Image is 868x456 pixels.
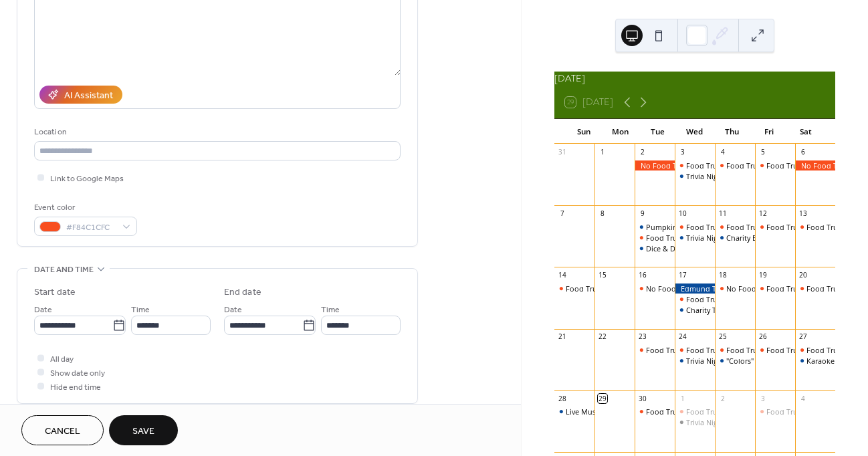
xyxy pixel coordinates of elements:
[50,172,124,186] span: Link to Google Maps
[565,119,602,144] div: Sun
[755,160,795,170] div: Food Truck: Strega Nona's Oven
[566,283,659,294] div: Food Truck: Waffle America
[686,356,725,366] div: Trivia Night
[726,345,823,355] div: Food Truck: Everyday Amore
[758,209,768,219] div: 12
[714,119,750,144] div: Thu
[755,283,795,294] div: Food Truck: Strega Nona's Oven
[638,271,647,280] div: 16
[798,209,808,219] div: 13
[755,407,795,417] div: Food Truck: Strega Nona's Oven
[646,283,697,294] div: No Food Truck
[34,201,134,215] div: Event color
[34,286,76,300] div: Start date
[678,332,687,342] div: 24
[678,394,687,403] div: 1
[50,352,74,366] span: All day
[726,233,793,243] div: Charity Bingo Night
[554,407,594,417] div: Live Music by Unwound
[675,294,715,304] div: Food Truck: Stubbie's Sausages
[675,356,715,366] div: Trivia Night
[646,222,718,232] div: Pumpkinywumpkiny!
[795,222,835,232] div: Food Truck: Eim Thai
[554,283,594,294] div: Food Truck: Waffle America
[558,209,567,219] div: 7
[598,332,607,342] div: 22
[224,303,242,317] span: Date
[635,160,675,170] div: No Food Truck
[675,305,715,315] div: Charity Trivia Night
[726,222,813,232] div: Food Truck:Twisted Tikka
[798,148,808,157] div: 6
[66,221,116,235] span: #F84C1CFC
[686,222,794,232] div: Food Truck: Stubbie's Sausages
[755,222,795,232] div: Food Truck: Strega Nona's Oven
[678,209,687,219] div: 10
[686,305,751,315] div: Charity Trivia Night
[598,271,607,280] div: 15
[638,209,647,219] div: 9
[64,89,113,103] div: AI Assistant
[566,407,647,417] div: Live Music by Unwound
[798,332,808,342] div: 27
[686,171,725,181] div: Trivia Night
[795,160,835,170] div: No Food Truck
[635,243,675,253] div: Dice & Drafts: Bunco Night!
[131,303,150,317] span: Time
[675,233,715,243] div: Trivia Night
[321,303,340,317] span: Time
[50,380,101,394] span: Hide end time
[646,233,743,243] div: Food Truck: Everyday Amore
[554,72,835,86] div: [DATE]
[795,345,835,355] div: Food Truck: Soul Spice
[675,171,715,181] div: Trivia Night
[558,148,567,157] div: 31
[718,394,728,403] div: 2
[726,356,798,366] div: "Colors" Music Bingo
[758,394,768,403] div: 3
[758,148,768,157] div: 5
[39,86,122,104] button: AI Assistant
[602,119,639,144] div: Mon
[686,417,725,427] div: Trivia Night
[598,209,607,219] div: 8
[635,222,675,232] div: Pumpkinywumpkiny!
[758,271,768,280] div: 19
[224,286,261,300] div: End date
[795,283,835,294] div: Food Truck: Braised Yum
[635,407,675,417] div: Food Truck: The Good Life
[715,356,755,366] div: "Colors" Music Bingo
[558,332,567,342] div: 21
[598,148,607,157] div: 1
[788,119,825,144] div: Sat
[755,345,795,355] div: Food Truck: Strega Nona's Oven
[726,283,777,294] div: No Food Truck
[50,366,105,380] span: Show date only
[715,233,755,243] div: Charity Bingo Night
[598,394,607,403] div: 29
[675,417,715,427] div: Trivia Night
[132,425,154,439] span: Save
[635,345,675,355] div: Food Truck: Everyday Amore
[675,283,715,294] div: Edmund Turns 7!
[718,209,728,219] div: 11
[686,233,725,243] div: Trivia Night
[675,407,715,417] div: Food Truck: Monsta Lobsta
[675,160,715,170] div: Food Truck: Monsta Lobsta
[718,271,728,280] div: 18
[686,345,794,355] div: Food Truck: Stubbie's Sausages
[798,271,808,280] div: 20
[646,345,743,355] div: Food Truck: Everyday Amore
[795,356,835,366] div: Karaoke Night
[675,345,715,355] div: Food Truck: Stubbie's Sausages
[21,415,104,445] button: Cancel
[45,425,80,439] span: Cancel
[718,332,728,342] div: 25
[686,294,794,304] div: Food Truck: Stubbie's Sausages
[726,160,810,170] div: Food Truck: Taino Roots
[678,271,687,280] div: 17
[646,243,740,253] div: Dice & Drafts: Bunco Night!
[558,271,567,280] div: 14
[678,148,687,157] div: 3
